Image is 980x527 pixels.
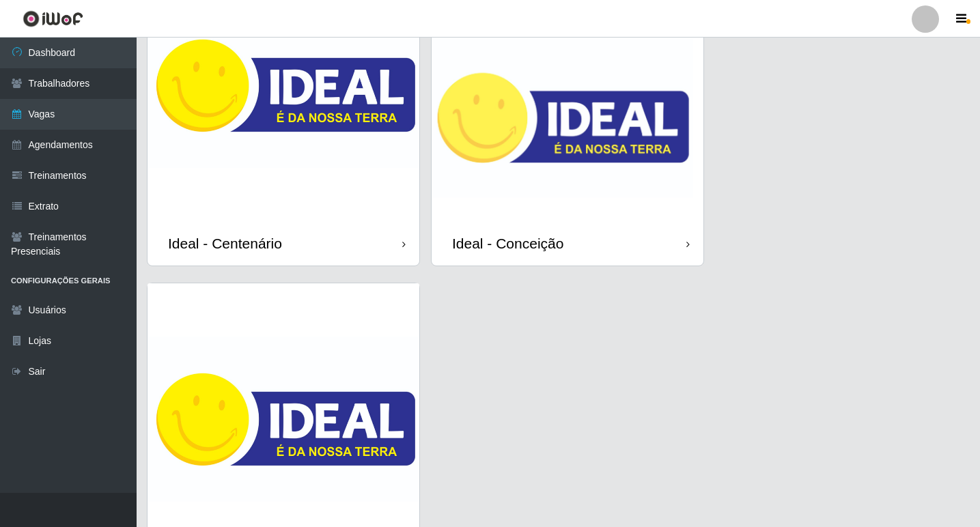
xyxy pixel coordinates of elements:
[23,10,83,27] img: CoreUI Logo
[452,235,563,252] div: Ideal - Conceição
[168,235,282,252] div: Ideal - Centenário
[432,25,703,266] a: Ideal - Conceição
[432,25,703,221] img: cardImg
